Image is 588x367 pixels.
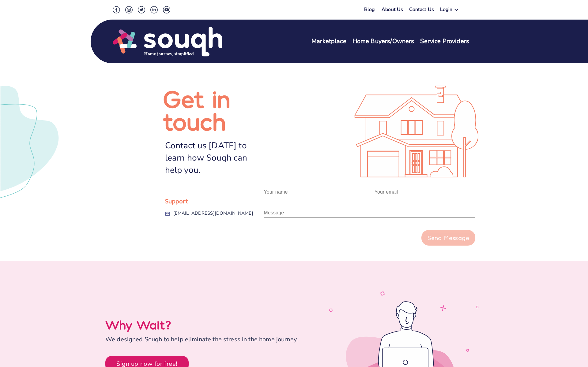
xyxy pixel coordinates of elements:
a: [EMAIL_ADDRESS][DOMAIN_NAME] [173,207,253,219]
a: Blog [364,6,375,13]
a: About Us [382,6,403,15]
img: Illustration svg [354,86,478,177]
div: We designed Souqh to help eliminate the stress in the home journey. [105,335,326,344]
div: Why Wait? [105,317,326,332]
h1: Get in touch [163,87,264,132]
div: Support [165,195,264,207]
div: Login [440,6,453,15]
img: Twitter Social Icon [138,6,145,13]
img: Instagram Social Icon [125,6,133,13]
a: Marketplace [311,37,346,46]
a: Home Buyers/Owners [352,37,414,46]
a: Service Providers [420,37,469,46]
img: LinkedIn Social Icon [150,6,158,13]
img: Youtube Social Icon [163,6,170,13]
img: Facebook Social Icon [113,6,120,13]
img: Souqh Logo [113,26,222,57]
a: Contact Us [409,6,434,15]
img: Email Icon [165,209,170,219]
input: Plase provide valid email address. e.g. foo@example.com [375,187,475,197]
div: Contact us [DATE] to learn how Souqh can help you. [165,139,264,176]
